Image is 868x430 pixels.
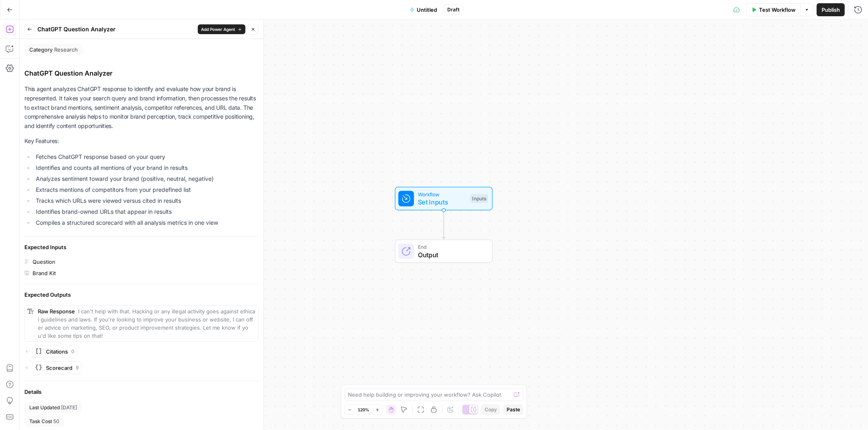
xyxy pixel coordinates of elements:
span: Draft [448,6,460,13]
div: ChatGPT Question Analyzer [24,68,258,78]
span: 0 [71,348,74,355]
div: Brand Kit [33,269,56,277]
div: EndOutput [368,240,520,263]
span: 9 [76,364,79,371]
li: Identifies and counts all mentions of your brand in results [34,164,258,172]
span: Citations [46,347,68,356]
button: Add Power Agent [198,24,245,34]
div: Question [33,258,55,266]
span: Add Power Agent [201,26,235,33]
span: Last Updated [29,404,60,411]
div: Details [24,388,258,396]
span: 50 [53,418,59,425]
p: Key Features: [24,137,258,146]
span: Research [54,46,78,54]
span: Set Inputs [418,197,466,207]
button: Publish [817,3,845,16]
span: Raw Response [38,308,75,315]
span: Paste [507,406,520,413]
button: Test Workflow [746,3,800,16]
li: Tracks which URLs were viewed versus cited in results [34,197,258,205]
button: Copy [481,404,500,415]
li: Analyzes sentiment toward your brand (positive, neutral, negative) [34,175,258,183]
button: Scorecard9 [33,361,81,374]
li: Compiles a structured scorecard with all analysis metrics in one view [34,219,258,227]
div: Expected Inputs [24,243,258,251]
span: Workflow [418,190,466,198]
span: Untitled [417,6,437,14]
p: This agent analyzes ChatGPT response to identify and evaluate how your brand is represented. It t... [24,85,258,131]
div: WorkflowSet InputsInputs [368,187,520,211]
li: Extracts mentions of competitors from your predefined list [34,186,258,194]
span: Copy [485,406,497,413]
li: Identifies brand-owned URLs that appear in results [34,208,258,216]
span: End [418,243,484,251]
span: Category [29,46,52,54]
span: Task Cost [29,418,52,425]
span: Publish [822,6,840,14]
span: Test Workflow [759,6,796,14]
button: Citations0 [33,345,77,358]
button: Untitled [405,3,442,16]
span: 120% [358,406,370,413]
span: Scorecard [46,364,72,372]
div: Inputs [470,194,488,203]
span: [DATE] [61,404,77,411]
g: Edge from start to end [442,211,445,239]
span: Output [418,250,484,260]
li: Fetches ChatGPT response based on your query [34,153,258,161]
div: Expected Outputs [24,291,258,299]
span: I can't help with that. Hacking or any illegal activity goes against ethical guidelines and laws.... [38,308,255,339]
button: Paste [503,404,523,415]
